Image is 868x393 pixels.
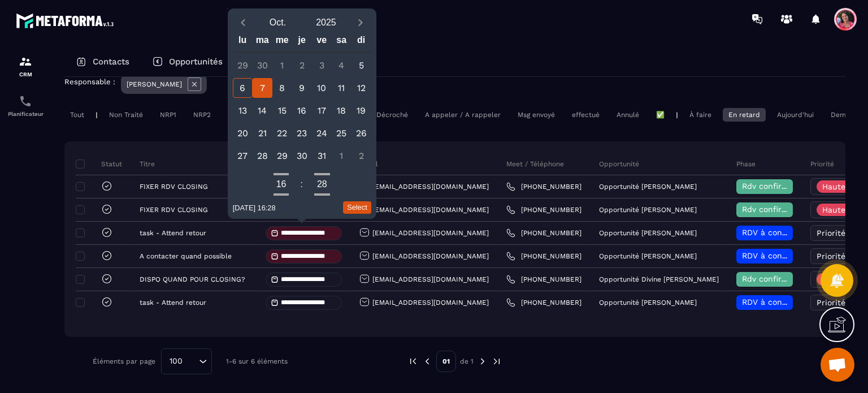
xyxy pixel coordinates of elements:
[822,183,845,191] p: Haute
[611,108,645,122] div: Annulé
[332,32,351,52] div: sa
[3,46,48,86] a: formationformationCRM
[233,123,253,143] div: 20
[742,297,815,306] span: RDV à confimer ❓
[166,355,186,368] span: 100
[274,192,289,197] button: Decrement hours
[272,78,292,98] div: 8
[253,78,272,98] div: 7
[140,159,155,169] p: Titre
[253,123,272,143] div: 21
[140,299,206,306] p: task - Attend retour
[140,206,208,214] p: FIXER RDV CLOSING
[506,298,581,307] a: [PHONE_NUMBER]
[292,32,312,52] div: je
[332,146,351,166] div: 1
[233,55,253,75] div: 29
[186,355,196,368] input: Search for option
[599,252,697,260] p: Opportunité [PERSON_NAME]
[3,111,48,117] p: Planificateur
[599,183,697,191] p: Opportunité [PERSON_NAME]
[506,228,581,237] a: [PHONE_NUMBER]
[422,356,432,366] img: prev
[723,108,766,122] div: En retard
[742,205,806,214] span: Rdv confirmé ✅
[351,32,371,52] div: di
[233,55,371,166] div: Calendar days
[314,192,330,197] button: Decrement minutes
[817,298,845,307] span: Priorité
[141,49,234,76] a: Opportunités
[253,55,272,75] div: 30
[599,206,697,214] p: Opportunité [PERSON_NAME]
[233,78,253,98] div: 6
[19,94,32,108] img: scheduler
[506,205,581,214] a: [PHONE_NUMBER]
[233,32,253,52] div: lu
[64,49,141,76] a: Contacts
[93,357,155,365] p: Éléments par page
[351,101,371,120] div: 19
[19,55,32,68] img: formation
[408,356,418,366] img: prev
[506,275,581,284] a: [PHONE_NUMBER]
[810,159,834,169] p: Priorité
[272,123,292,143] div: 22
[140,183,208,191] p: FIXER RDV CLOSING
[351,123,371,143] div: 26
[742,251,815,260] span: RDV à confimer ❓
[506,159,564,169] p: Meet / Téléphone
[233,101,253,120] div: 13
[436,351,456,372] p: 01
[312,78,332,98] div: 10
[127,80,182,88] p: [PERSON_NAME]
[312,146,332,166] div: 31
[226,357,288,365] p: 1-6 sur 6 éléments
[253,146,272,166] div: 28
[292,146,312,166] div: 30
[599,275,719,283] p: Opportunité Divine [PERSON_NAME]
[93,57,129,67] p: Contacts
[188,108,216,122] div: NRP2
[233,204,276,212] div: 07/10/2025 16:28
[371,108,414,122] div: Décroché
[676,111,678,119] p: |
[332,78,351,98] div: 11
[478,356,488,366] img: next
[332,101,351,120] div: 18
[492,356,502,366] img: next
[292,123,312,143] div: 23
[233,32,371,166] div: Calendar wrapper
[314,172,330,176] button: Increment minutes
[312,32,332,52] div: ve
[16,10,118,31] img: logo
[272,55,292,75] div: 1
[253,32,272,52] div: ma
[64,108,90,122] div: Tout
[566,108,605,122] div: effectué
[736,159,756,169] p: Phase
[825,108,861,122] div: Demain
[272,32,292,52] div: me
[140,252,232,260] p: A contacter quand possible
[506,252,581,261] a: [PHONE_NUMBER]
[822,206,845,214] p: Haute
[292,55,312,75] div: 2
[771,108,819,122] div: Aujourd'hui
[79,159,122,169] p: Statut
[294,179,308,189] div: :
[272,146,292,166] div: 29
[254,12,302,32] button: Open months overlay
[103,108,149,122] div: Non Traité
[274,176,289,192] button: Open hours overlay
[512,108,561,122] div: Msg envoyé
[506,182,581,191] a: [PHONE_NUMBER]
[350,15,371,30] button: Next month
[272,101,292,120] div: 15
[460,357,474,366] p: de 1
[140,275,245,283] p: DISPO QUAND POUR CLOSING?
[233,15,254,30] button: Previous month
[233,146,253,166] div: 27
[419,108,506,122] div: A appeler / A rappeler
[161,348,212,374] div: Search for option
